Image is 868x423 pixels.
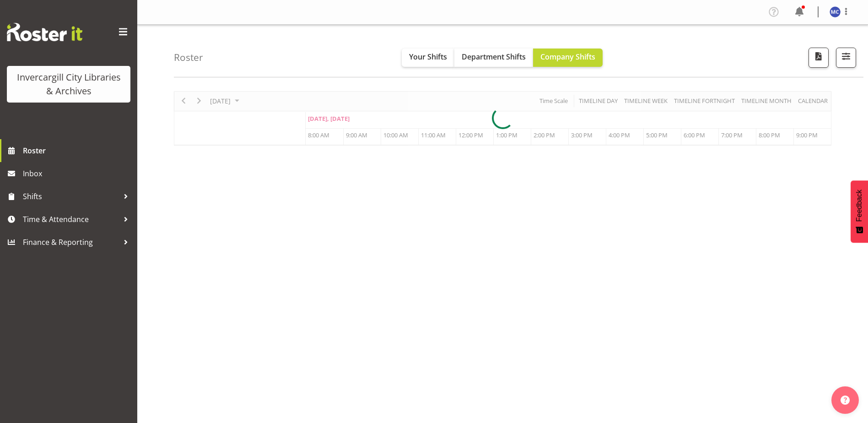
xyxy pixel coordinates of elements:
[540,52,595,62] span: Company Shifts
[23,167,133,180] span: Inbox
[23,212,119,226] span: Time & Attendance
[174,52,203,63] h4: Roster
[402,49,454,67] button: Your Shifts
[462,52,526,62] span: Department Shifts
[7,23,82,41] img: Rosterit website logo
[409,52,447,62] span: Your Shifts
[809,48,829,68] button: Download a PDF of the roster for the current day
[855,190,863,222] span: Feedback
[16,70,121,98] div: Invercargill City Libraries & Archives
[533,49,603,67] button: Company Shifts
[851,180,868,243] button: Feedback - Show survey
[23,235,119,249] span: Finance & Reporting
[841,396,850,405] img: help-xxl-2.png
[836,48,856,68] button: Filter Shifts
[23,144,133,157] span: Roster
[454,49,533,67] button: Department Shifts
[830,6,841,17] img: maria-catu11656.jpg
[23,190,119,203] span: Shifts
